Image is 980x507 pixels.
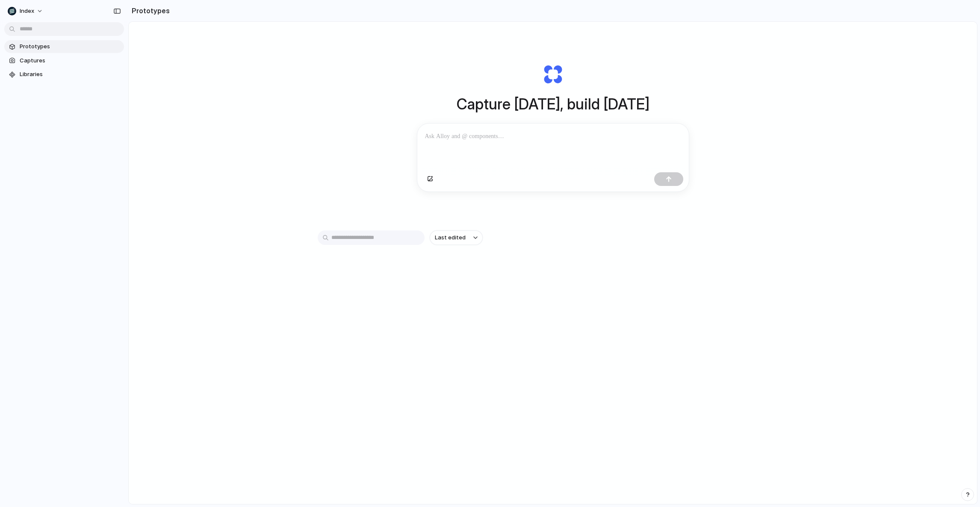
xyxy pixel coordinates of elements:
span: Last edited [435,233,466,242]
h2: Prototypes [128,6,170,16]
span: Libraries [20,70,121,79]
a: Captures [4,54,124,67]
button: Last edited [430,230,483,245]
button: Index [4,4,47,18]
span: Index [20,7,34,15]
span: Prototypes [20,42,121,51]
span: Captures [20,56,121,65]
a: Libraries [4,68,124,81]
h1: Capture [DATE], build [DATE] [457,93,649,115]
a: Prototypes [4,40,124,53]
